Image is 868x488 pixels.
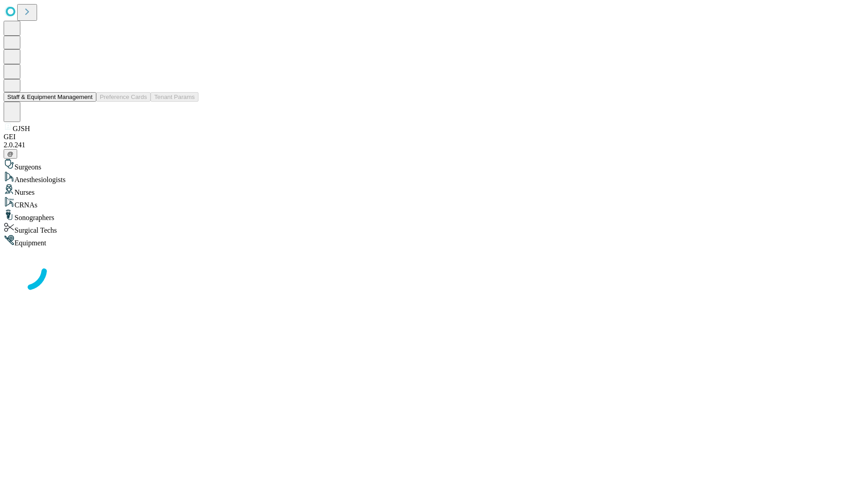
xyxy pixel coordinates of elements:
[4,159,864,171] div: Surgeons
[4,222,864,235] div: Surgical Techs
[96,92,151,102] button: Preference Cards
[13,125,30,132] span: GJSH
[7,150,14,157] span: @
[4,235,864,247] div: Equipment
[4,149,17,159] button: @
[151,92,198,102] button: Tenant Params
[4,171,864,184] div: Anesthesiologists
[4,133,864,141] div: GEI
[4,141,864,149] div: 2.0.241
[4,209,864,222] div: Sonographers
[4,184,864,197] div: Nurses
[4,197,864,209] div: CRNAs
[4,92,96,102] button: Staff & Equipment Management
